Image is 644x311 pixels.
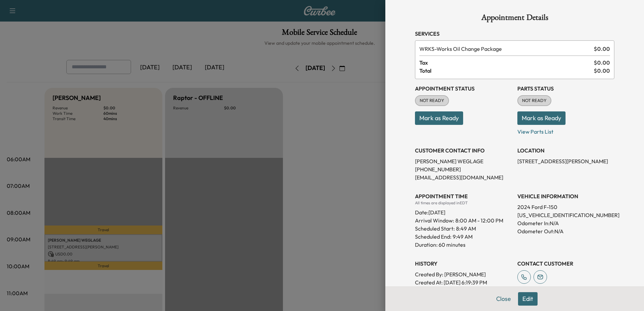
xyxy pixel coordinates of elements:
div: All times are displayed in EDT [415,200,512,206]
p: [EMAIL_ADDRESS][DOMAIN_NAME] [415,173,512,181]
p: Scheduled End: [415,233,451,241]
span: NOT READY [416,97,448,104]
div: Date: [DATE] [415,206,512,216]
button: Mark as Ready [415,111,463,125]
span: $ 0.00 [594,45,610,53]
button: Edit [518,292,538,306]
h3: Appointment Status [415,84,512,93]
span: Tax [419,59,594,67]
p: [PHONE_NUMBER] [415,165,512,173]
span: 8:00 AM - 12:00 PM [455,216,503,224]
p: Odometer Out: N/A [517,227,614,235]
h3: Parts Status [517,84,614,93]
p: Created By : [PERSON_NAME] [415,270,512,278]
p: Odometer In: N/A [517,219,614,227]
button: Close [492,292,515,306]
span: $ 0.00 [594,59,610,67]
p: 8:49 AM [456,224,476,233]
p: Created At : [DATE] 6:19:39 PM [415,278,512,286]
h3: APPOINTMENT TIME [415,192,512,200]
p: Scheduled Start: [415,224,455,233]
p: Duration: 60 minutes [415,241,512,249]
p: View Parts List [517,125,614,136]
span: Total [419,67,594,75]
h3: CONTACT CUSTOMER [517,260,614,268]
p: [STREET_ADDRESS][PERSON_NAME] [517,157,614,165]
p: 2024 Ford F-150 [517,203,614,211]
h3: History [415,260,512,268]
span: $ 0.00 [594,67,610,75]
h1: Appointment Details [415,13,614,24]
h3: Services [415,30,614,38]
p: [US_VEHICLE_IDENTIFICATION_NUMBER] [517,211,614,219]
p: 9:49 AM [453,233,473,241]
h3: LOCATION [517,146,614,154]
button: Mark as Ready [517,111,566,125]
p: [PERSON_NAME] WEGLAGE [415,157,512,165]
p: Arrival Window: [415,216,512,224]
h3: VEHICLE INFORMATION [517,192,614,200]
span: Works Oil Change Package [419,45,591,53]
span: NOT READY [518,97,551,104]
h3: CUSTOMER CONTACT INFO [415,146,512,154]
